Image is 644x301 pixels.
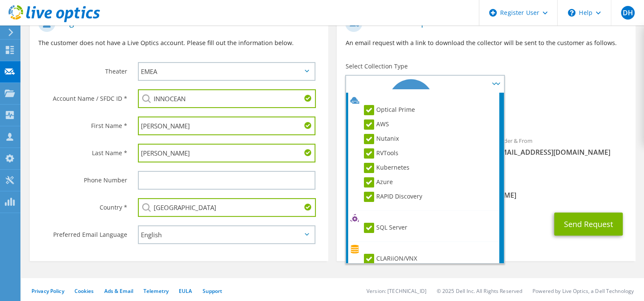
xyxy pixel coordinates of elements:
[348,79,492,146] li: Server Virtualization
[568,9,575,17] svg: \n
[366,287,426,295] li: Version: [TECHNICAL_ID]
[74,287,94,295] a: Cookies
[364,163,409,173] label: Kubernetes
[348,213,499,223] li: Workloads
[38,225,127,239] label: Preferred Email Language
[364,223,407,233] label: SQL Server
[621,6,635,20] span: DH
[179,287,192,295] a: EULA
[38,62,127,76] label: Theater
[364,105,415,115] label: Optical Prime
[486,132,635,161] div: Sender & From
[38,144,127,157] label: Last Name *
[31,287,64,295] a: Privacy Policy
[364,148,398,159] label: RVTools
[345,62,407,71] label: Select Collection Type
[532,287,634,295] li: Powered by Live Optics, a Dell Technology
[104,287,133,295] a: Ads & Email
[38,116,127,130] label: First Name *
[495,148,627,157] span: [EMAIL_ADDRESS][DOMAIN_NAME]
[348,244,499,254] li: Storage
[38,89,127,103] label: Account Name / SFDC ID *
[38,171,127,185] label: Phone Number
[364,192,422,202] label: RAPID Discovery
[364,177,393,187] label: Azure
[337,132,486,170] div: To
[38,198,127,212] label: Country *
[337,96,635,128] div: Requested Collections
[554,213,623,236] button: Send Request
[38,38,320,48] p: The customer does not have a Live Optics account. Please fill out the information below.
[364,134,399,144] label: Nutanix
[345,38,627,48] p: An email request with a link to download the collector will be sent to the customer as follows.
[364,254,417,264] label: CLARiiON/VNX
[437,287,522,295] li: © 2025 Dell Inc. All Rights Reserved
[364,119,389,130] label: AWS
[202,287,222,295] a: Support
[337,175,635,204] div: CC & Reply To
[348,95,499,105] li: Server Virtualization
[143,287,169,295] a: Telemetry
